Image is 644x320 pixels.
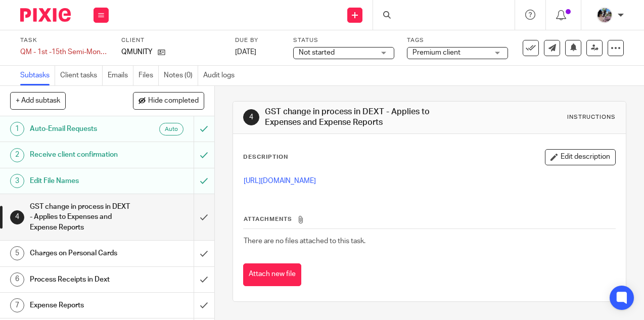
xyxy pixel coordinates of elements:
p: QMUNITY [121,47,153,57]
a: Audit logs [203,66,240,85]
a: [URL][DOMAIN_NAME] [244,177,316,185]
button: Edit description [545,149,616,165]
div: 7 [10,298,24,312]
span: [DATE] [235,49,256,56]
h1: Receive client confirmation [30,147,132,162]
a: Emails [108,66,133,85]
div: 5 [10,246,24,260]
div: QM - 1st -15th Semi-Monthly Bookkeeping - September [20,47,109,57]
a: Files [139,66,159,85]
button: Hide completed [133,92,204,109]
h1: Auto-Email Requests [30,121,132,136]
h1: Process Receipts in Dext [30,272,132,287]
h1: Charges on Personal Cards [30,246,132,261]
button: Attach new file [243,263,301,286]
div: 3 [10,174,24,188]
p: Description [243,153,288,161]
div: Instructions [567,113,616,121]
h1: GST change in process in DEXT - Applies to Expenses and Expense Reports [30,199,132,235]
label: Client [121,36,222,44]
span: Premium client [412,49,461,56]
span: Attachments [244,216,292,222]
img: Screen%20Shot%202020-06-25%20at%209.49.30%20AM.png [596,7,613,23]
a: Notes (0) [164,66,198,85]
div: 1 [10,122,24,136]
span: Not started [299,49,335,56]
span: There are no files attached to this task. [244,238,365,245]
div: 4 [10,210,24,224]
span: Hide completed [148,97,199,105]
label: Task [20,36,109,44]
label: Due by [235,36,281,44]
button: + Add subtask [10,92,66,109]
a: Client tasks [60,66,103,85]
div: Auto [159,123,183,135]
h1: GST change in process in DEXT - Applies to Expenses and Expense Reports [265,107,451,128]
div: 4 [243,109,259,125]
label: Tags [407,36,508,44]
h1: Expense Reports [30,298,132,313]
a: Subtasks [20,66,55,85]
div: 6 [10,272,24,287]
h1: Edit File Names [30,173,132,189]
div: 2 [10,148,24,162]
label: Status [293,36,394,44]
img: Pixie [20,8,71,22]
